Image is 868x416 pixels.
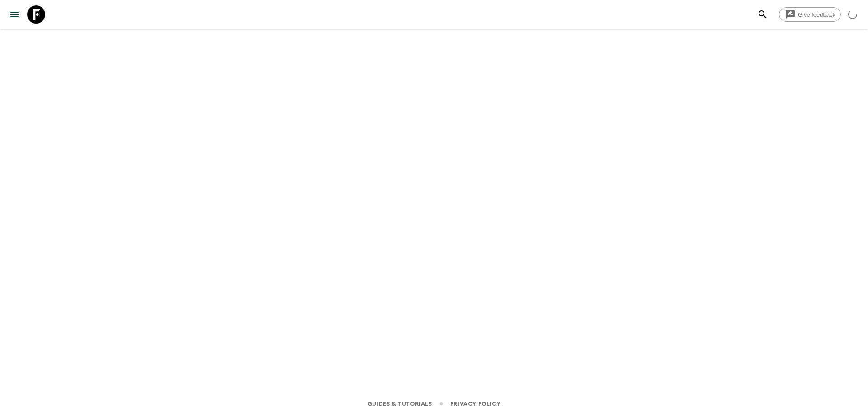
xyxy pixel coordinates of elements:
[368,399,432,409] a: Guides & Tutorials
[754,5,772,24] button: search adventures
[779,7,841,22] a: Give feedback
[793,11,840,18] span: Give feedback
[5,5,24,24] button: menu
[450,399,500,409] a: Privacy Policy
